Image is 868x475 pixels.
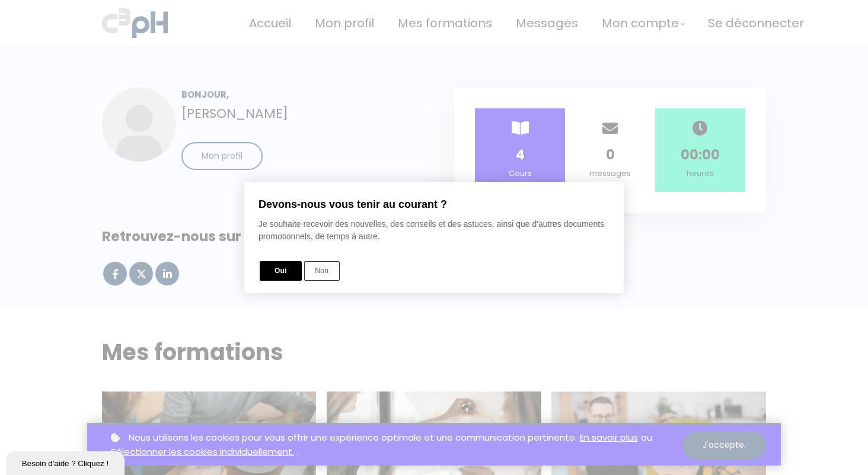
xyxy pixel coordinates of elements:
p: Je souhaite recevoir des nouvelles, des conseils et des astuces, ainsi que d'autres documents pro... [259,218,612,242]
iframe: chat widget [6,449,127,475]
strong: Devons-nous vous tenir au courant ? [259,197,606,212]
button: Oui [260,261,302,281]
button: Non [304,261,340,281]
